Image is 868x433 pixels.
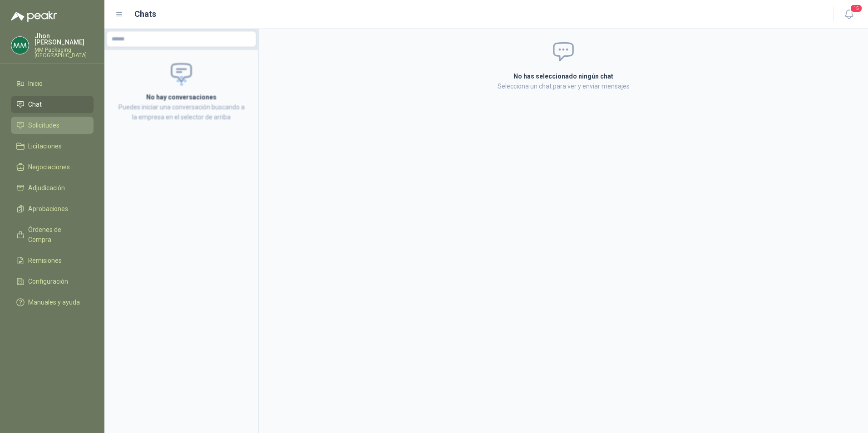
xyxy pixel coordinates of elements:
a: Aprobaciones [11,200,94,217]
a: Manuales y ayuda [11,294,94,311]
h2: No has seleccionado ningún chat [405,71,722,81]
a: Chat [11,96,94,113]
p: MM Packaging [GEOGRAPHIC_DATA] [35,47,94,58]
span: Chat [28,99,42,109]
a: Adjudicación [11,179,94,197]
p: Jhon [PERSON_NAME] [35,33,94,45]
a: Órdenes de Compra [11,221,94,248]
span: Aprobaciones [28,204,68,214]
span: 15 [850,4,863,13]
a: Licitaciones [11,138,94,155]
img: Company Logo [11,37,29,54]
span: Solicitudes [28,120,59,130]
button: 15 [841,6,857,23]
span: Remisiones [28,256,62,266]
span: Licitaciones [28,141,62,151]
h1: Chats [134,8,156,20]
span: Órdenes de Compra [28,225,85,245]
span: Adjudicación [28,183,65,193]
span: Negociaciones [28,162,70,172]
a: Remisiones [11,252,94,269]
a: Configuración [11,273,94,290]
img: Logo peakr [11,11,57,22]
span: Inicio [28,79,43,89]
span: Configuración [28,276,68,286]
span: Manuales y ayuda [28,297,80,307]
a: Inicio [11,75,94,92]
p: Selecciona un chat para ver y enviar mensajes [405,81,722,91]
a: Solicitudes [11,117,94,134]
a: Negociaciones [11,158,94,176]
